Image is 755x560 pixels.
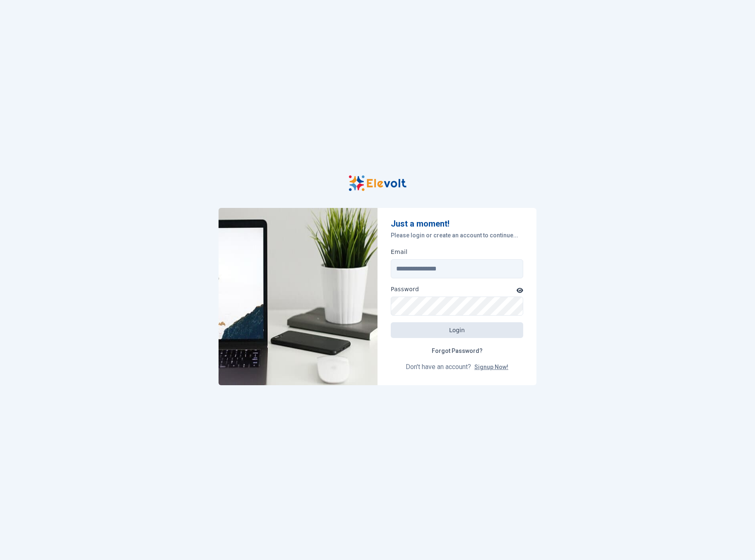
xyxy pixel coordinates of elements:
[714,520,755,560] iframe: Chat Widget
[391,218,523,229] p: Just a moment!
[391,362,523,372] p: Don't have an account?
[391,285,419,293] label: Password
[474,364,508,370] a: Signup Now!
[349,175,406,191] img: Elevolt
[391,322,523,338] button: Login
[391,231,523,239] p: Please login or create an account to continue...
[219,208,377,385] img: Elevolt
[391,248,408,256] label: Email
[425,343,489,359] a: Forgot Password?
